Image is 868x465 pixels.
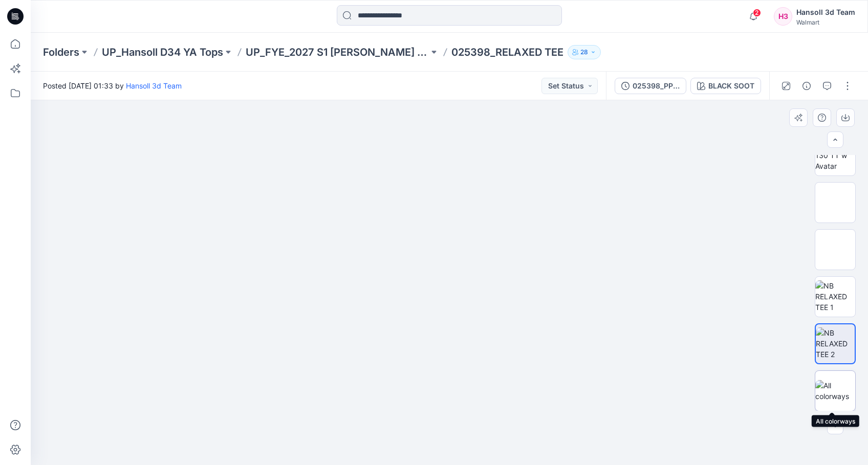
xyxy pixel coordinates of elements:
[246,45,429,59] a: UP_FYE_2027 S1 [PERSON_NAME] YA Tops and Dresses
[708,80,754,92] div: BLACK SOOT
[796,18,855,26] div: Walmart
[43,80,182,91] span: Posted [DATE] 01:33 by
[753,9,761,17] span: 2
[633,80,680,92] div: 025398_PP FC_RELAXED TEE([GEOGRAPHIC_DATA])
[102,45,223,59] a: UP_Hansoll D34 YA Tops
[796,6,855,18] div: Hansoll 3d Team
[451,45,563,59] p: 025398_RELAXED TEE
[816,327,855,360] img: NB RELAXED TEE 2
[43,45,79,59] a: Folders
[615,78,686,94] button: 025398_PP FC_RELAXED TEE([GEOGRAPHIC_DATA])
[815,280,855,313] img: NB RELAXED TEE 1
[815,139,855,171] img: 2024 Y 130 TT w Avatar
[690,78,761,94] button: BLACK SOOT
[815,380,855,402] img: All colorways
[798,78,815,94] button: Details
[580,47,588,58] p: 28
[774,7,792,26] div: H3
[568,45,601,59] button: 28
[126,81,182,90] a: Hansoll 3d Team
